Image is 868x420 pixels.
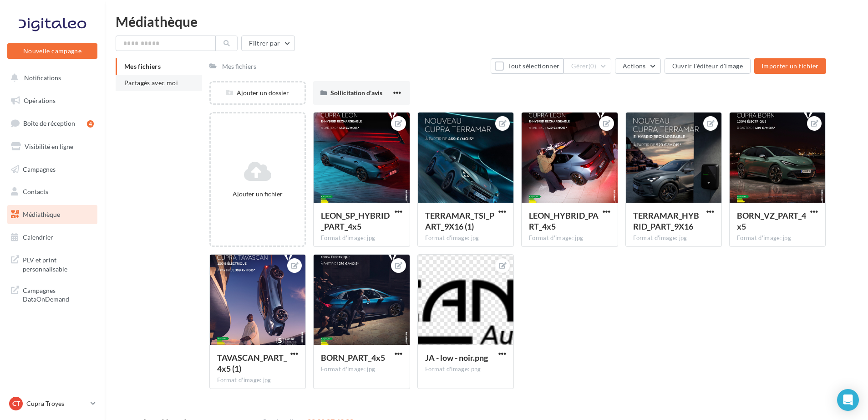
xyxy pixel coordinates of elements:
span: Boîte de réception [23,119,75,127]
div: Format d'image: jpg [425,234,506,242]
div: Ajouter un dossier [211,88,305,97]
div: Ajouter un fichier [214,190,301,199]
button: Filtrer par [241,36,295,51]
span: JA - low - noir.png [425,353,488,363]
a: Contacts [5,182,99,201]
span: TERRAMAR_TSI_PART_9X16 (1) [425,210,494,231]
div: Format d'image: jpg [321,365,402,374]
span: Notifications [24,74,61,82]
p: Cupra Troyes [26,399,87,408]
button: Tout sélectionner [491,58,563,74]
div: Mes fichiers [222,62,256,71]
a: Calendrier [5,228,99,247]
div: Format d'image: jpg [737,234,818,242]
button: Importer un fichier [754,58,826,74]
a: CT Cupra Troyes [7,395,97,412]
span: LEON_SP_HYBRID_PART_4x5 [321,210,390,231]
span: Contacts [23,188,48,195]
span: (0) [589,62,596,70]
div: Format d'image: jpg [321,234,402,242]
span: Visibilité en ligne [25,143,73,150]
span: Opérations [24,97,56,104]
div: Open Intercom Messenger [837,389,859,411]
div: Format d'image: jpg [529,234,610,242]
span: TAVASCAN_PART_4x5 (1) [217,353,287,374]
div: Format d'image: jpg [633,234,714,242]
div: 4 [87,120,94,128]
span: Calendrier [23,233,53,241]
span: Campagnes DataOnDemand [23,284,94,304]
span: Mes fichiers [124,62,161,70]
div: Format d'image: png [425,365,506,374]
button: Ouvrir l'éditeur d'image [665,58,751,74]
a: Médiathèque [5,205,99,224]
span: BORN_PART_4x5 [321,353,385,363]
button: Gérer(0) [563,58,611,74]
span: LEON_HYBRID_PART_4x5 [529,210,599,231]
div: Médiathèque [116,15,857,28]
button: Actions [615,58,660,74]
span: BORN_VZ_PART_4x5 [737,210,806,231]
a: Visibilité en ligne [5,137,99,156]
button: Nouvelle campagne [7,43,97,59]
div: Format d'image: jpg [217,376,298,384]
span: Médiathèque [23,210,60,218]
span: Importer un fichier [761,62,819,70]
a: PLV et print personnalisable [5,250,99,277]
span: Campagnes [23,165,56,173]
span: PLV et print personnalisable [23,254,94,273]
a: Boîte de réception4 [5,113,99,133]
span: Partagés avec moi [124,79,178,87]
span: Actions [623,62,645,70]
a: Campagnes DataOnDemand [5,281,99,307]
a: Opérations [5,91,99,110]
span: CT [12,399,20,408]
span: Sollicitation d'avis [330,89,382,97]
a: Campagnes [5,160,99,179]
button: Notifications [5,68,96,87]
span: TERRAMAR_HYBRID_PART_9X16 [633,210,699,231]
